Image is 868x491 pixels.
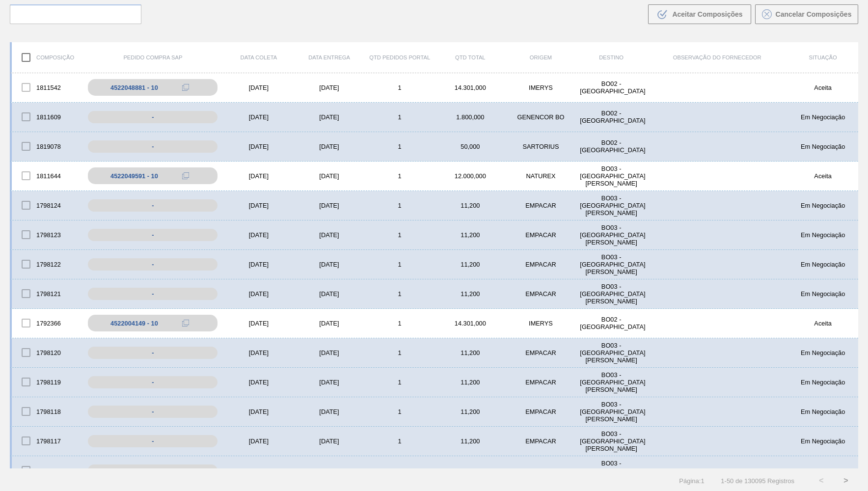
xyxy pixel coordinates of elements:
[294,349,365,356] div: [DATE]
[576,55,647,60] div: Destino
[576,460,647,482] div: BO03 - Santa Cruz
[294,55,365,60] div: Data entrega
[435,113,506,121] div: 1.800,000
[294,379,365,386] div: [DATE]
[435,320,506,327] div: 14.301,000
[755,4,858,24] button: Cancelar Composições
[787,408,858,415] div: Em Negociação
[176,317,195,329] div: Copiar
[223,231,294,239] div: [DATE]
[435,55,506,60] div: Qtd Total
[576,109,647,124] div: BO02 - La Paz
[787,55,858,60] div: Situação
[576,401,647,423] div: BO03 - Santa Cruz
[110,172,158,180] div: 4522049591 - 10
[672,10,742,18] span: Aceitar Composições
[12,431,82,451] div: 1798117
[435,143,506,150] div: 50,000
[223,349,294,356] div: [DATE]
[88,347,217,359] div: -
[506,437,576,445] div: EMPACAR
[223,202,294,209] div: [DATE]
[294,437,365,445] div: [DATE]
[364,143,435,150] div: 1
[294,408,365,415] div: [DATE]
[110,84,158,91] div: 4522048881 - 10
[435,467,506,474] div: 11,200
[12,195,82,216] div: 1798124
[435,84,506,91] div: 14.301,000
[12,136,82,157] div: 1819078
[787,437,858,445] div: Em Negociação
[435,231,506,239] div: 11,200
[364,437,435,445] div: 1
[364,84,435,91] div: 1
[88,199,217,212] div: -
[576,224,647,246] div: BO03 - Santa Cruz
[294,261,365,268] div: [DATE]
[12,283,82,304] div: 1798121
[506,349,576,356] div: EMPACAR
[506,55,576,60] div: Origem
[223,320,294,327] div: [DATE]
[576,165,647,187] div: BO03 - Santa Cruz
[294,290,365,298] div: [DATE]
[647,55,787,60] div: Observação do Fornecedor
[506,290,576,298] div: EMPACAR
[12,401,82,422] div: 1798118
[506,113,576,121] div: GENENCOR BO
[576,371,647,393] div: BO03 - Santa Cruz
[82,55,223,60] div: Pedido Compra SAP
[787,202,858,209] div: Em Negociação
[435,261,506,268] div: 11,200
[176,170,195,182] div: Copiar
[294,143,365,150] div: [DATE]
[787,349,858,356] div: Em Negociação
[506,408,576,415] div: EMPACAR
[435,437,506,445] div: 11,200
[294,84,365,91] div: [DATE]
[776,10,852,18] span: Cancelar Composições
[223,84,294,91] div: [DATE]
[223,261,294,268] div: [DATE]
[506,320,576,327] div: IMERYS
[787,467,858,474] div: Em Negociação
[364,320,435,327] div: 1
[787,113,858,121] div: Em Negociação
[506,202,576,209] div: EMPACAR
[787,290,858,298] div: Em Negociação
[88,406,217,418] div: -
[88,464,217,477] div: -
[364,113,435,121] div: 1
[679,477,704,485] span: Página : 1
[787,231,858,239] div: Em Negociação
[506,379,576,386] div: EMPACAR
[294,467,365,474] div: [DATE]
[110,320,158,327] div: 4522004149 - 10
[787,143,858,150] div: Em Negociação
[364,467,435,474] div: 1
[294,172,365,180] div: [DATE]
[787,320,858,327] div: Aceita
[576,139,647,154] div: BO02 - La Paz
[88,140,217,153] div: -
[576,194,647,217] div: BO03 - Santa Cruz
[576,342,647,364] div: BO03 - Santa Cruz
[435,172,506,180] div: 12.000,000
[12,342,82,363] div: 1798120
[787,261,858,268] div: Em Negociação
[787,84,858,91] div: Aceita
[435,349,506,356] div: 11,200
[364,261,435,268] div: 1
[12,372,82,392] div: 1798119
[12,77,82,98] div: 1811542
[176,82,195,93] div: Copiar
[88,258,217,271] div: -
[576,283,647,305] div: BO03 - Santa Cruz
[88,111,217,123] div: -
[223,467,294,474] div: [DATE]
[294,231,365,239] div: [DATE]
[576,430,647,452] div: BO03 - Santa Cruz
[88,229,217,241] div: -
[787,172,858,180] div: Aceita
